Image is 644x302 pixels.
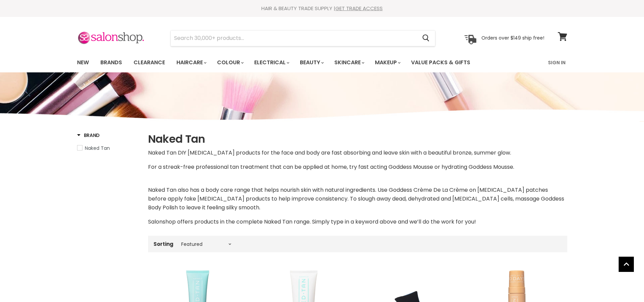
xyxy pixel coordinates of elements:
[148,132,567,146] h1: Naked Tan
[249,55,293,70] a: Electrical
[69,53,576,72] nav: Main
[295,55,328,70] a: Beauty
[148,186,567,212] p: Naked Tan also has a body care range that helps nourish skin with natural ingredients. Use Goddes...
[329,55,368,70] a: Skincare
[170,30,435,46] form: Product
[77,132,100,139] h3: Brand
[481,35,544,41] p: Orders over $149 ship free!
[72,53,510,72] ul: Main menu
[406,55,475,70] a: Value Packs & Gifts
[77,144,140,152] a: Naked Tan
[171,30,417,46] input: Search
[370,55,405,70] a: Makeup
[95,55,127,70] a: Brands
[212,55,248,70] a: Colour
[335,5,383,12] a: GET TRADE ACCESS
[544,55,570,70] a: Sign In
[148,148,567,157] p: Naked Tan DIY [MEDICAL_DATA] products for the face and body are fast absorbing and leave skin wit...
[153,241,173,247] label: Sorting
[417,30,435,46] button: Search
[72,55,94,70] a: New
[148,148,567,226] div: For a streak-free professional tan treatment that can be applied at home, try fast acting Goddess...
[128,55,170,70] a: Clearance
[69,5,576,12] div: HAIR & BEAUTY TRADE SUPPLY |
[171,55,211,70] a: Haircare
[85,145,110,152] span: Naked Tan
